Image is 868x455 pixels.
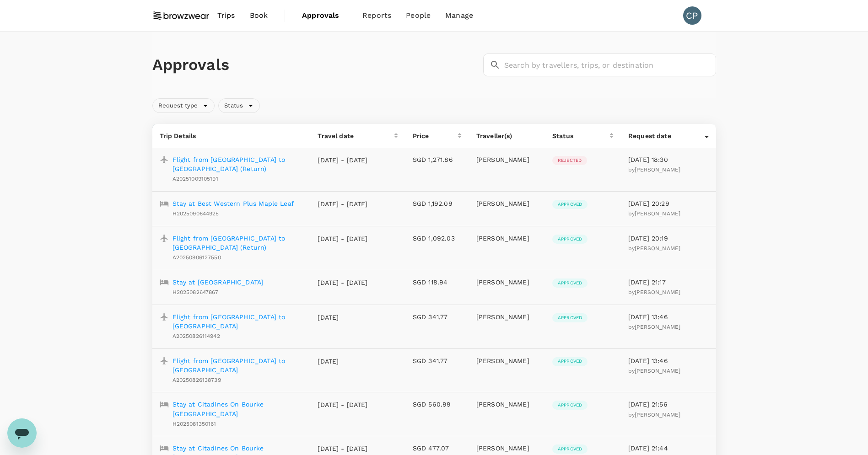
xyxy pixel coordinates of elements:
span: Request type [153,102,204,110]
p: [DATE] [318,313,368,322]
a: Flight from [GEOGRAPHIC_DATA] to [GEOGRAPHIC_DATA] (Return) [173,234,303,252]
p: [DATE] 18:30 [628,155,709,164]
span: Approved [552,446,588,452]
span: Trips [217,10,235,21]
span: by [628,210,680,217]
p: SGD 1,192.09 [413,199,462,208]
a: Stay at Best Western Plus Maple Leaf [173,199,294,208]
h1: Approvals [152,55,480,75]
p: [PERSON_NAME] [476,444,538,453]
span: [PERSON_NAME] [635,166,680,173]
span: by [628,245,680,252]
span: Book [250,10,268,21]
span: by [628,289,680,295]
p: [DATE] 20:19 [628,234,709,243]
span: Approvals [302,10,348,21]
div: CP [683,6,701,25]
p: [DATE] [318,357,368,366]
div: Request date [628,131,705,140]
a: Stay at [GEOGRAPHIC_DATA] [173,278,264,287]
span: H2025082647867 [173,289,219,295]
span: A20250826138739 [173,377,221,383]
span: A20250826114942 [173,333,220,339]
img: Browzwear Solutions Pte Ltd [152,5,210,26]
span: Rejected [552,157,587,164]
a: Flight from [GEOGRAPHIC_DATA] to [GEOGRAPHIC_DATA] [173,356,303,375]
span: [PERSON_NAME] [635,210,680,217]
p: [PERSON_NAME] [476,199,538,208]
a: Stay at Citadines On Bourke [GEOGRAPHIC_DATA] [173,400,303,418]
span: Approved [552,236,588,242]
p: [DATE] - [DATE] [318,199,368,209]
p: [DATE] - [DATE] [318,278,368,287]
p: [DATE] 13:46 [628,356,709,365]
span: by [628,412,680,418]
span: H2025081350161 [173,421,216,427]
span: by [628,368,680,374]
span: by [628,166,680,173]
p: [DATE] - [DATE] [318,155,368,165]
p: SGD 341.77 [413,356,462,365]
input: Search by travellers, trips, or destination [504,54,716,76]
span: Approved [552,201,588,208]
span: Approved [552,402,588,408]
span: [PERSON_NAME] [635,412,680,418]
div: Travel date [318,131,394,140]
p: [PERSON_NAME] [476,234,538,243]
p: [PERSON_NAME] [476,312,538,321]
div: Request type [152,98,215,113]
p: [PERSON_NAME] [476,356,538,365]
div: Status [552,131,609,140]
span: by [628,324,680,330]
p: SGD 560.99 [413,400,462,409]
span: Approved [552,315,588,321]
p: [DATE] - [DATE] [318,444,368,453]
div: Status [218,98,260,113]
p: SGD 1,271.86 [413,155,462,164]
p: SGD 341.77 [413,312,462,321]
span: A20251009105191 [173,176,218,182]
span: Manage [445,10,473,21]
p: SGD 1,092.03 [413,234,462,243]
span: Reports [362,10,391,21]
p: [PERSON_NAME] [476,278,538,287]
p: Trip Details [160,131,303,140]
span: Approved [552,280,588,286]
span: A20250906127550 [173,254,221,261]
p: SGD 477.07 [413,444,462,453]
span: H2025090644925 [173,210,219,217]
p: [DATE] 20:29 [628,199,709,208]
p: [DATE] - [DATE] [318,234,368,243]
span: Approved [552,358,588,364]
span: People [406,10,431,21]
p: [DATE] 21:56 [628,400,709,409]
p: [PERSON_NAME] [476,155,538,164]
a: Flight from [GEOGRAPHIC_DATA] to [GEOGRAPHIC_DATA] [173,312,303,331]
iframe: Button to launch messaging window [7,418,37,448]
p: [DATE] 21:17 [628,278,709,287]
p: [DATE] 21:44 [628,444,709,453]
span: [PERSON_NAME] [635,368,680,374]
span: [PERSON_NAME] [635,324,680,330]
p: Traveller(s) [476,131,538,140]
p: [DATE] 13:46 [628,312,709,321]
span: Status [219,102,248,110]
a: Flight from [GEOGRAPHIC_DATA] to [GEOGRAPHIC_DATA] (Return) [173,155,303,173]
p: SGD 118.94 [413,278,462,287]
span: [PERSON_NAME] [635,245,680,252]
p: [DATE] - [DATE] [318,400,368,409]
p: [PERSON_NAME] [476,400,538,409]
span: [PERSON_NAME] [635,289,680,295]
div: Price [413,131,458,140]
